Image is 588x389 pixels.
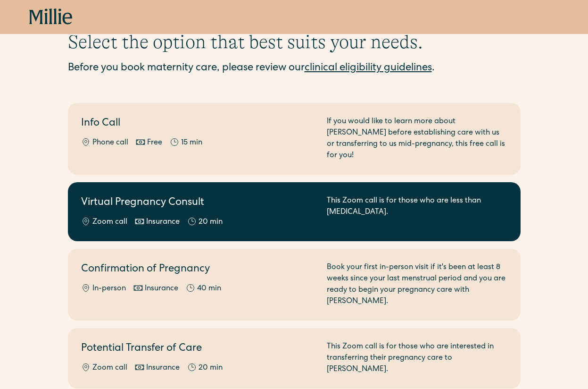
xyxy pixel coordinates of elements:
h2: Potential Transfer of Care [81,341,315,357]
a: clinical eligibility guidelines [305,63,432,74]
h2: Info Call [81,116,315,132]
div: 20 min [199,363,223,374]
h2: Confirmation of Pregnancy [81,262,315,278]
div: If you would like to learn more about [PERSON_NAME] before establishing care with us or transferr... [327,116,507,161]
div: Free [147,137,162,149]
div: 40 min [197,283,221,295]
a: Potential Transfer of CareZoom callInsurance20 minThis Zoom call is for those who are interested ... [68,328,521,389]
div: Zoom call [92,217,127,228]
div: Insurance [145,283,178,295]
div: In-person [92,283,126,295]
div: Insurance [146,217,180,228]
div: 15 min [181,137,202,149]
div: Phone call [92,137,128,149]
a: Virtual Pregnancy ConsultZoom callInsurance20 minThis Zoom call is for those who are less than [M... [68,182,521,241]
a: Info CallPhone callFree15 minIf you would like to learn more about [PERSON_NAME] before establish... [68,103,521,175]
div: This Zoom call is for those who are interested in transferring their pregnancy care to [PERSON_NA... [327,341,507,375]
a: Confirmation of PregnancyIn-personInsurance40 minBook your first in-person visit if it's been at ... [68,249,521,321]
div: This Zoom call is for those who are less than [MEDICAL_DATA]. [327,195,507,228]
div: Insurance [146,363,180,374]
div: Book your first in-person visit if it's been at least 8 weeks since your last menstrual period an... [327,262,507,307]
div: Before you book maternity care, please review our . [68,61,521,76]
h2: Virtual Pregnancy Consult [81,195,315,211]
h1: Select the option that best suits your needs. [68,31,521,53]
div: 20 min [199,217,223,228]
div: Zoom call [92,363,127,374]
